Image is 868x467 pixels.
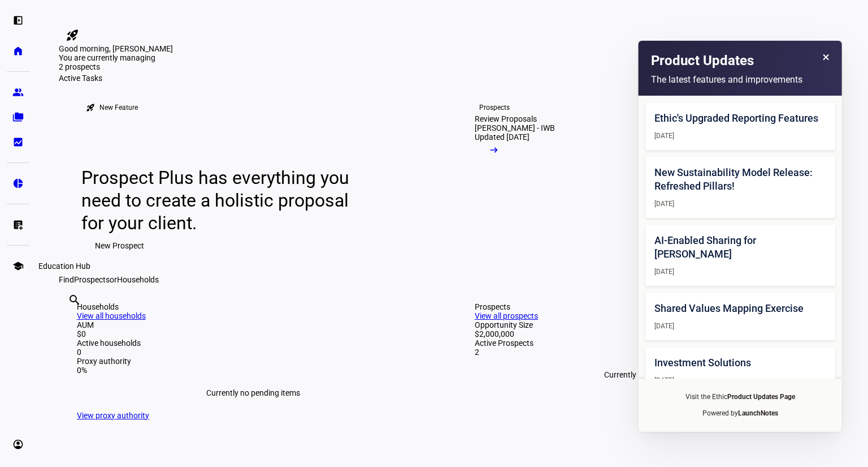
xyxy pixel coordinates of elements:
[12,45,24,57] eth-mat-symbol: home
[59,74,845,83] div: Active Tasks
[77,357,429,366] div: Proxy authority
[727,393,795,401] a: Product Updates Page
[645,409,835,418] p: Powered by
[654,234,826,261] h2: AI-Enabled Sharing for [PERSON_NAME]
[654,267,826,277] div: [DATE]
[654,375,826,385] div: [DATE]
[654,356,826,370] h2: Investment Solutions
[77,320,429,329] div: AUM
[475,348,827,357] div: 2
[475,357,827,393] div: Currently no pending items
[81,166,360,234] div: Prospect Plus has everything you need to create a holistic proposal for your client.
[475,320,827,329] div: Opportunity Size
[654,166,826,193] h2: New Sustainability Model Release: Refreshed Pillars!
[654,199,826,209] div: [DATE]
[95,234,144,257] span: New Prospect
[77,375,429,411] div: Currently no pending items
[475,123,555,132] div: [PERSON_NAME] - IWB
[68,309,70,322] input: Enter name of prospect or household
[738,409,778,417] a: LaunchNotes
[7,81,29,104] a: group
[59,275,845,284] div: Find or
[59,53,155,62] span: You are currently managing
[7,106,29,128] a: folder_copy
[59,44,845,53] div: Good morning, [PERSON_NAME]
[12,439,24,450] eth-mat-symbol: account_circle
[12,178,24,189] eth-mat-symbol: pie_chart
[77,302,429,311] div: Households
[12,260,24,272] eth-mat-symbol: school
[475,329,827,339] div: $2,000,000
[651,74,829,85] p: The latest features and improvements
[77,366,429,375] div: 0%
[7,40,29,62] a: home
[86,103,95,112] mat-icon: rocket_launch
[645,392,835,402] p: Visit the Ethic
[654,302,826,315] h2: Shared Values Mapping Exercise
[12,87,24,98] eth-mat-symbol: group
[34,259,95,273] div: Education Hub
[74,275,110,284] span: Prospects
[479,103,510,112] div: Prospects
[12,136,24,148] eth-mat-symbol: bid_landscape
[99,103,138,112] div: New Feature
[7,172,29,195] a: pie_chart
[77,329,429,339] div: $0
[77,348,429,357] div: 0
[77,411,149,420] a: View proxy authority
[81,234,158,257] button: New Prospect
[457,83,644,275] a: ProspectsReview Proposals[PERSON_NAME] - IWBUpdated [DATE]
[59,62,172,71] div: 2 prospects
[654,131,826,141] div: [DATE]
[488,144,500,156] mat-icon: arrow_right_alt
[117,275,159,284] span: Households
[654,112,826,125] h2: Ethic's Upgraded Reporting Features
[77,339,429,348] div: Active households
[77,311,146,320] a: View all households
[68,293,81,307] mat-icon: search
[475,311,538,320] a: View all prospects
[651,52,754,71] h1: Product Updates
[475,114,537,123] div: Review Proposals
[475,302,827,311] div: Prospects
[654,321,826,331] div: [DATE]
[7,131,29,153] a: bid_landscape
[12,15,24,26] eth-mat-symbol: left_panel_open
[475,339,827,348] div: Active Prospects
[66,28,79,42] mat-icon: rocket_launch
[475,132,530,142] div: Updated [DATE]
[12,219,24,230] eth-mat-symbol: list_alt_add
[12,112,24,123] eth-mat-symbol: folder_copy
